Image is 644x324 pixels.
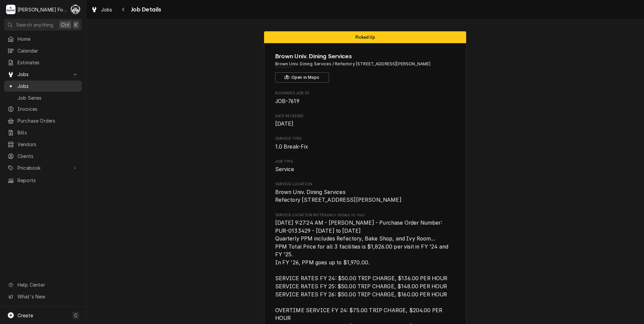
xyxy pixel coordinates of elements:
span: Date Received [275,114,455,119]
span: What's New [18,293,78,300]
a: Go to Jobs [4,69,82,80]
div: [PERSON_NAME] Food Equipment Service [18,6,67,13]
span: Address [275,61,455,67]
a: Home [4,33,82,44]
span: Service [275,166,294,172]
span: 1.0 Break-Fix [275,143,309,150]
span: Help Center [18,281,78,288]
div: Status [264,31,466,43]
span: Picked Up [355,35,375,39]
span: Service Location [275,182,455,187]
span: Create [18,313,33,318]
span: Job Type [275,165,455,173]
span: Invoices [18,105,78,112]
span: Vendors [18,141,78,148]
span: Job Series [18,94,78,101]
span: Bills [18,129,78,136]
a: Purchase Orders [4,115,82,126]
span: Name [275,52,455,61]
a: Invoices [4,103,82,115]
a: Jobs [4,80,82,92]
span: Calendar [18,47,78,54]
div: Job Type [275,159,455,173]
span: Roopairs Job ID [275,97,455,105]
span: C [74,312,77,319]
a: Clients [4,151,82,162]
span: Roopairs Job ID [275,91,455,96]
span: Job Type [275,159,455,164]
a: Go to What's New [4,291,82,302]
a: Reports [4,175,82,186]
span: K [74,21,77,28]
span: Jobs [18,71,68,78]
span: Pricebook [18,164,68,171]
span: Service Location [275,188,455,204]
span: Purchase Orders [18,117,78,124]
span: Estimates [18,59,78,66]
a: Vendors [4,139,82,150]
a: Go to Pricebook [4,162,82,173]
span: Home [18,35,78,42]
span: Jobs [18,83,78,90]
button: Navigate back [118,4,129,15]
div: Client Information [275,52,455,83]
span: Service Type [275,143,455,151]
a: Bills [4,127,82,138]
a: Job Series [4,92,82,103]
span: Brown Univ. Dining Services Refectory [STREET_ADDRESS][PERSON_NAME] [275,189,401,203]
div: M [6,5,15,14]
div: Marshall Food Equipment Service's Avatar [6,5,15,14]
div: Chris Murphy (103)'s Avatar [71,5,80,14]
span: [DATE] [275,121,294,127]
span: (Only Visible to You) [326,213,364,217]
button: Open in Maps [275,72,329,83]
span: Ctrl [61,21,70,28]
span: Date Received [275,120,455,128]
span: Service Location Notes [275,213,455,218]
a: Jobs [88,4,115,15]
a: Go to Help Center [4,279,82,290]
div: Service Location [275,182,455,204]
a: Calendar [4,45,82,56]
span: Search anything [16,21,53,28]
span: JOB-7619 [275,98,299,104]
div: C( [71,5,80,14]
span: Reports [18,177,78,184]
span: Job Details [129,5,161,14]
div: Date Received [275,114,455,128]
button: Search anythingCtrlK [4,19,82,31]
span: Clients [18,153,78,160]
div: Roopairs Job ID [275,91,455,105]
a: Estimates [4,57,82,68]
div: Service Type [275,136,455,151]
span: Jobs [101,6,112,13]
span: Service Type [275,136,455,141]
